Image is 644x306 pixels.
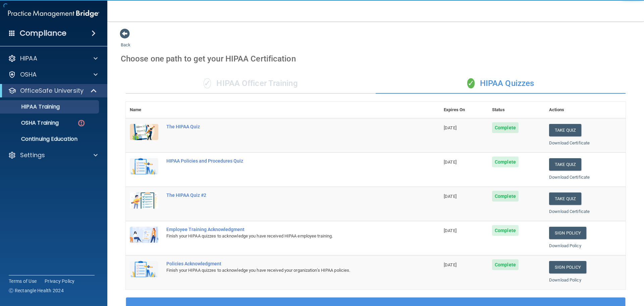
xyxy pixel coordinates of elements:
[444,262,457,267] span: [DATE]
[376,74,626,94] div: HIPAA Quizzes
[204,78,211,88] span: ✓
[166,261,406,266] div: Policies Acknowledgment
[444,125,457,130] span: [DATE]
[549,140,590,145] a: Download Certificate
[4,120,59,126] p: OSHA Training
[121,49,631,69] div: Choose one path to get your HIPAA Certification
[126,74,376,94] div: HIPAA Officer Training
[8,87,97,95] a: OfficeSafe University
[126,102,162,118] th: Name
[549,192,581,205] button: Take Quiz
[8,151,98,159] a: Settings
[9,287,64,294] span: Ⓒ Rectangle Health 2024
[166,266,406,274] div: Finish your HIPAA quizzes to acknowledge you have received your organization’s HIPAA policies.
[166,158,406,164] div: HIPAA Policies and Procedures Quiz
[166,227,406,232] div: Employee Training Acknowledgment
[492,157,519,167] span: Complete
[492,259,519,270] span: Complete
[549,243,581,248] a: Download Policy
[492,225,519,236] span: Complete
[444,194,457,199] span: [DATE]
[166,124,406,129] div: The HIPAA Quiz
[4,136,96,142] p: Continuing Education
[444,228,457,233] span: [DATE]
[121,34,130,47] a: Back
[545,102,626,118] th: Actions
[45,278,75,285] a: Privacy Policy
[20,54,37,62] p: HIPAA
[444,160,457,165] span: [DATE]
[549,277,581,282] a: Download Policy
[20,71,37,79] p: OSHA
[9,278,37,285] a: Terms of Use
[467,78,475,88] span: ✓
[8,54,98,62] a: HIPAA
[492,191,519,202] span: Complete
[166,192,406,198] div: The HIPAA Quiz #2
[549,124,581,136] button: Take Quiz
[8,7,99,20] img: PMB logo
[549,227,586,239] a: Sign Policy
[440,102,488,118] th: Expires On
[77,119,86,127] img: danger-circle.6113f641.png
[488,102,545,118] th: Status
[492,122,519,133] span: Complete
[20,29,66,38] h4: Compliance
[549,158,581,171] button: Take Quiz
[20,87,84,95] p: OfficeSafe University
[8,71,98,79] a: OSHA
[549,175,590,180] a: Download Certificate
[549,261,586,273] a: Sign Policy
[20,151,45,159] p: Settings
[549,209,590,214] a: Download Certificate
[166,232,406,240] div: Finish your HIPAA quizzes to acknowledge you have received HIPAA employee training.
[4,103,60,110] p: HIPAA Training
